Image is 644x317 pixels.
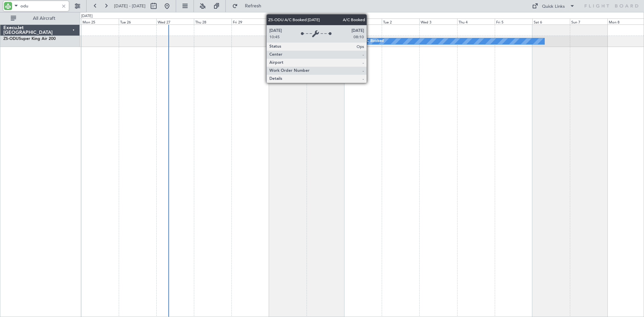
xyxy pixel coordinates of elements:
[194,18,231,24] div: Thu 28
[231,18,269,24] div: Fri 29
[81,18,119,24] div: Mon 25
[229,1,269,11] button: Refresh
[457,18,495,24] div: Thu 4
[20,1,59,11] input: A/C (Reg. or Type)
[269,18,307,24] div: Sat 30
[7,13,73,24] button: All Aircraft
[419,18,457,24] div: Wed 3
[239,4,267,8] span: Refresh
[81,13,93,19] div: [DATE]
[119,18,156,24] div: Tue 26
[3,37,56,41] a: ZS-ODUSuper King Air 200
[114,3,146,9] span: [DATE] - [DATE]
[156,18,194,24] div: Wed 27
[344,18,382,24] div: Mon 1
[382,18,419,24] div: Tue 2
[307,18,344,24] div: Sun 31
[529,1,578,11] button: Quick Links
[542,3,565,10] div: Quick Links
[17,16,71,21] span: All Aircraft
[532,18,570,24] div: Sat 6
[495,18,532,24] div: Fri 5
[3,37,19,41] span: ZS-ODU
[345,13,357,19] div: [DATE]
[570,18,607,24] div: Sun 7
[363,36,384,46] div: A/C Booked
